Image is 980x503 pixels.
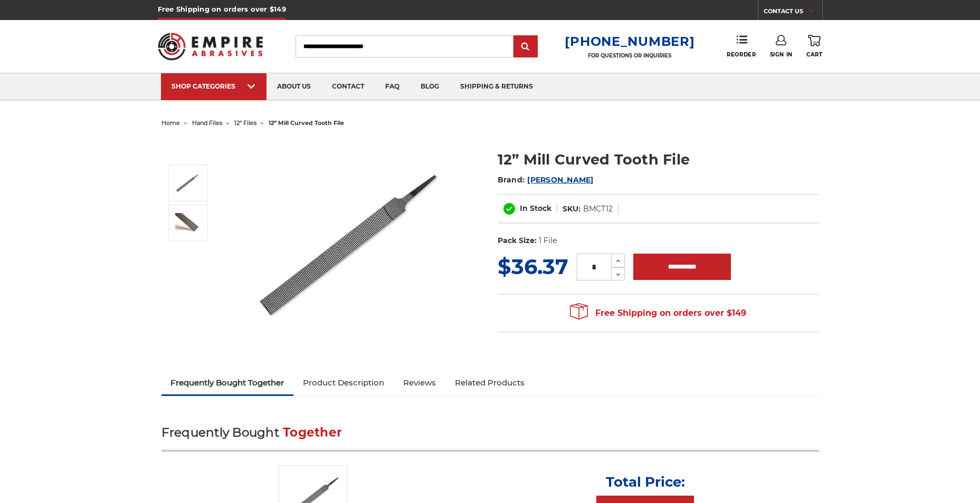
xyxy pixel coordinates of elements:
a: CONTACT US [764,5,822,20]
a: home [161,119,180,127]
a: blog [410,73,450,100]
span: Frequently Bought [161,425,279,440]
span: In Stock [520,204,551,213]
a: hand files [192,119,222,127]
a: Frequently Bought Together [161,371,294,394]
img: Empire Abrasives [158,26,263,67]
img: 12" Mill Curved Tooth File with Tang, Tip [175,213,202,233]
p: Total Price: [606,473,685,490]
a: [PHONE_NUMBER] [565,34,694,49]
dt: SKU: [563,204,581,215]
a: shipping & returns [450,73,544,100]
a: Reorder [727,35,756,57]
span: Together [283,425,342,440]
span: Reorder [727,51,756,58]
h1: 12” Mill Curved Tooth File [498,149,819,170]
a: 12" files [234,119,256,127]
a: Product Description [293,371,394,394]
span: $36.37 [498,254,568,279]
a: Cart [806,35,822,58]
img: 12" Mill Curved Tooth File with Tang [175,170,202,196]
span: 12” mill curved tooth file [269,119,344,127]
a: about us [267,73,321,100]
span: Free Shipping on orders over $149 [570,303,746,324]
div: SHOP CATEGORIES [172,82,256,90]
a: [PERSON_NAME] [527,175,593,185]
dt: Pack Size: [498,235,537,246]
a: faq [375,73,410,100]
img: 12" Mill Curved Tooth File with Tang [252,138,463,349]
a: Related Products [445,371,534,394]
span: Sign In [770,51,793,58]
a: contact [321,73,375,100]
input: Submit [515,36,536,57]
p: FOR QUESTIONS OR INQUIRIES [565,52,694,59]
dd: 1 File [539,235,557,246]
span: Cart [806,51,822,58]
dd: BMCT12 [583,204,613,215]
span: Brand: [498,175,525,185]
a: Reviews [394,371,445,394]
